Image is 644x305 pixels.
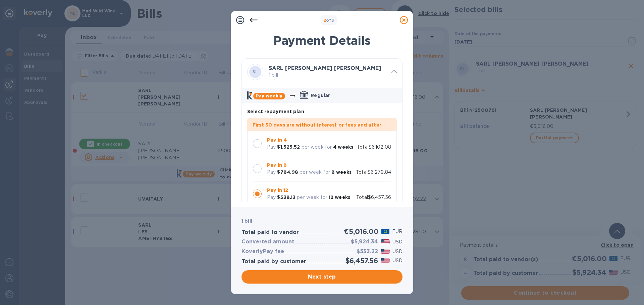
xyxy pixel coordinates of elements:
p: Pay [267,144,276,151]
img: USD [381,239,390,244]
h3: Total paid to vendor [241,229,299,236]
b: of 3 [323,18,334,23]
img: USD [381,249,390,254]
b: Pay in 4 [267,137,287,143]
h3: KoverlyPay fee [241,248,284,255]
h3: Total paid by customer [241,258,306,265]
b: 12 weeks [329,195,350,200]
img: USD [381,258,390,263]
b: 1 bill [241,218,252,224]
p: per week for [302,144,332,151]
span: 2 [323,18,326,23]
p: Pay [267,194,276,201]
b: $1,525.52 [277,144,300,150]
b: Pay in 12 [267,187,288,193]
p: USD [392,238,402,245]
p: Total $6,279.84 [356,169,391,176]
p: USD [392,248,402,255]
p: per week for [297,194,327,201]
b: First 30 days are without interest or fees and after [253,122,381,128]
b: SARL [PERSON_NAME] [PERSON_NAME] [269,65,381,71]
h2: €5,016.00 [344,227,378,236]
b: 8 weeks [331,169,352,175]
h3: Converted amount [241,239,294,245]
b: 4 weeks [333,144,353,150]
b: Pay in 8 [267,162,287,168]
p: per week for [300,169,330,176]
p: Regular [311,92,330,99]
p: Total $6,102.08 [357,144,391,151]
b: $784.98 [277,169,298,175]
b: $538.13 [277,195,296,200]
h3: $533.22 [357,248,378,255]
p: Total $6,457.56 [356,194,391,201]
b: Select repayment plan [247,109,304,114]
div: SLSARL [PERSON_NAME] [PERSON_NAME] 1 bill [242,59,402,85]
h1: Payment Details [241,33,402,48]
b: SL [253,69,258,74]
h2: $6,457.56 [345,256,378,265]
p: Pay [267,169,276,176]
p: 1 bill [269,72,386,79]
h3: $5,924.34 [351,239,378,245]
b: Pay weekly [256,93,282,98]
p: USD [392,257,402,264]
span: Next step [247,273,397,281]
p: EUR [392,228,402,235]
button: Next step [241,270,402,284]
